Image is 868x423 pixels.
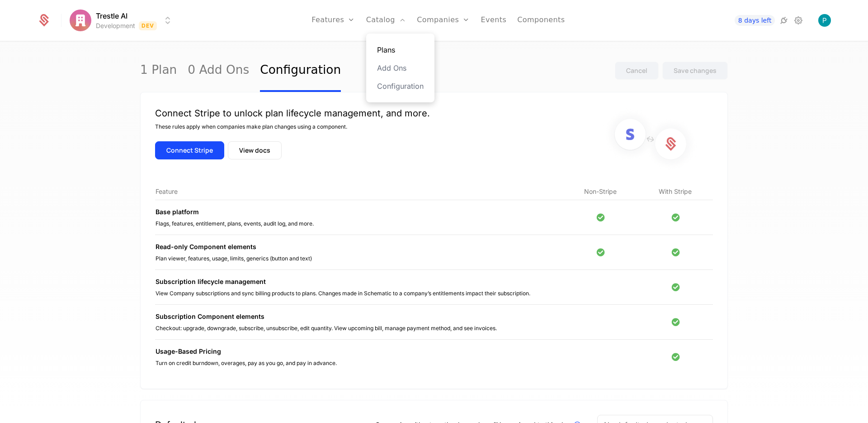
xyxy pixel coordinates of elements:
img: Connect Stripe to Schematic [602,107,698,172]
button: Connect Stripe [155,141,224,159]
a: Configuration [377,81,424,91]
div: Read-only Component elements [156,242,563,251]
div: Subscription lifecycle management [156,277,563,286]
th: Feature [155,187,563,200]
div: Subscription Component elements [156,312,563,321]
div: Development [96,21,135,30]
div: Connect Stripe to unlock plan lifecycle management, and more. [155,107,430,120]
div: Base platform [156,207,563,216]
div: View Company subscriptions and sync billing products to plans. Changes made in Schematic to a com... [156,290,563,297]
button: View docs [228,141,282,159]
div: Usage-Based Pricing [156,347,563,356]
a: Plans [377,44,424,55]
a: Settings [793,15,804,26]
span: Dev [139,21,157,30]
button: Save changes [662,62,728,80]
img: Pushpa Das [818,14,831,27]
div: Turn on credit burndown, overages, pay as you go, and pay in advance. [156,360,563,367]
a: 1 Plan [140,49,177,92]
span: Trestle AI [96,10,127,21]
a: Integrations [778,15,789,26]
button: Open user button [818,14,831,27]
button: Cancel [615,62,659,80]
a: 0 Add Ons [188,49,249,92]
th: Non-Stripe [563,187,638,200]
img: Trestle AI [70,10,91,31]
button: Select environment [72,10,174,30]
div: These rules apply when companies make plan changes using a component. [155,123,430,130]
div: Flags, features, entitlement, plans, events, audit log, and more. [156,220,563,227]
div: Save changes [674,66,717,75]
th: With Stripe [638,187,713,200]
div: Cancel [626,66,647,75]
a: Add Ons [377,62,424,73]
div: Plan viewer, features, usage, limits, generics (button and text) [156,255,563,262]
a: Configuration [260,49,341,92]
a: 8 days left [735,15,775,26]
div: Checkout: upgrade, downgrade, subscribe, unsubscribe, edit quantity. View upcoming bill, manage p... [156,325,563,332]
